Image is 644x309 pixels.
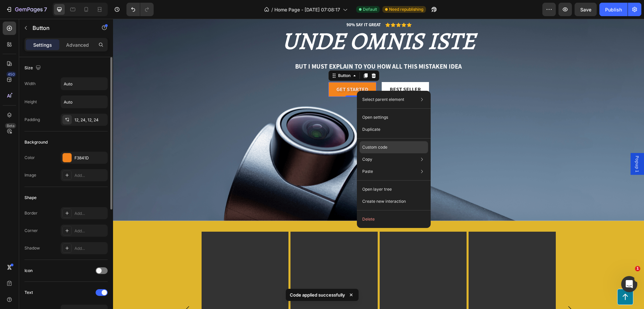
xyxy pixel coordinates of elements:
[271,6,273,13] span: /
[24,268,33,274] div: Icon
[66,41,89,48] p: Advanced
[233,3,268,9] p: 90% SAY IT GREAT
[33,24,90,32] p: Button
[69,10,462,35] h2: unde omnis iste
[290,292,345,298] p: Code applied successfully
[33,41,52,48] p: Settings
[223,67,255,74] div: Get started
[269,63,316,78] button: Best Seller
[74,117,106,123] div: 12, 24, 12, 24
[24,99,37,105] div: Height
[113,19,644,309] iframe: To enrich screen reader interactions, please activate Accessibility in Grammarly extension settings
[24,245,40,251] div: Shadow
[389,6,423,12] span: Need republishing
[360,213,428,225] button: Delete
[24,81,36,87] div: Width
[362,114,388,120] p: Open settings
[61,78,107,90] input: Auto
[521,137,528,153] span: Popup 1
[6,72,16,77] div: 450
[635,266,640,271] span: 1
[215,63,263,78] button: Get started
[363,6,377,12] span: Default
[362,126,380,132] p: Duplicate
[74,228,106,234] div: Add...
[24,139,48,145] div: Background
[277,67,308,74] div: Best Seller
[362,96,404,103] p: Select parent element
[24,117,40,123] div: Padding
[362,156,372,162] p: Copy
[621,276,637,292] iframe: Intercom live chat
[599,3,628,16] button: Publish
[580,7,591,12] span: Save
[61,96,107,108] input: Auto
[224,54,239,60] div: Button
[24,195,37,201] div: Shape
[74,172,106,179] div: Add...
[24,155,35,161] div: Color
[24,228,38,234] div: Corner
[5,123,16,128] div: Beta
[575,3,597,16] button: Save
[605,6,622,13] div: Publish
[362,168,373,175] p: Paste
[44,5,47,13] p: 7
[362,144,387,150] p: Custom code
[126,3,154,16] div: Undo/Redo
[24,289,33,296] div: Text
[74,210,106,217] div: Add...
[24,64,42,73] div: Size
[74,155,106,161] div: F3841D
[3,3,50,16] button: 7
[70,43,461,52] p: But I must explain to you how all this mistaken idea
[24,172,36,178] div: Image
[24,210,38,216] div: Border
[74,245,106,252] div: Add...
[362,186,392,192] p: Open layer tree
[274,6,340,13] span: Home Page - [DATE] 07:08:17
[362,198,406,205] p: Create new interaction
